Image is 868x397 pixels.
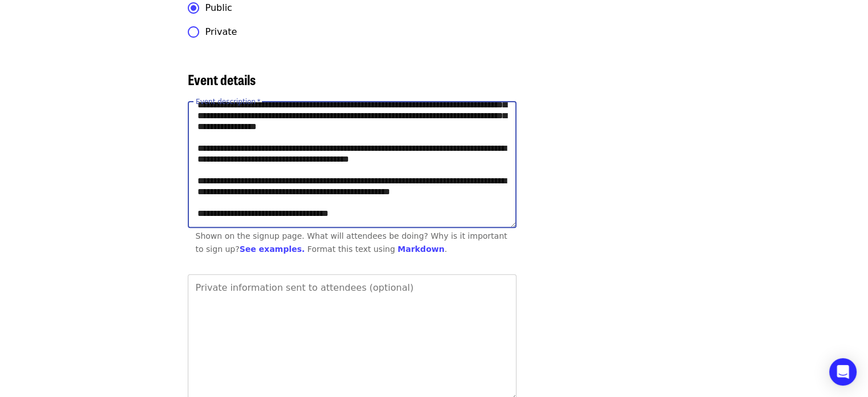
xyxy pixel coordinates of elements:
[240,244,305,254] a: See examples.
[196,98,260,105] label: Event description
[829,358,857,386] div: Open Intercom Messenger
[196,230,508,256] div: Shown on the signup page. What will attendees be doing? Why is it important to sign up?
[205,1,232,15] span: Public
[308,244,447,254] div: Format this text using .
[188,69,256,89] span: Event details
[205,25,237,39] span: Private
[398,244,445,254] a: Markdown
[188,102,516,227] textarea: Event description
